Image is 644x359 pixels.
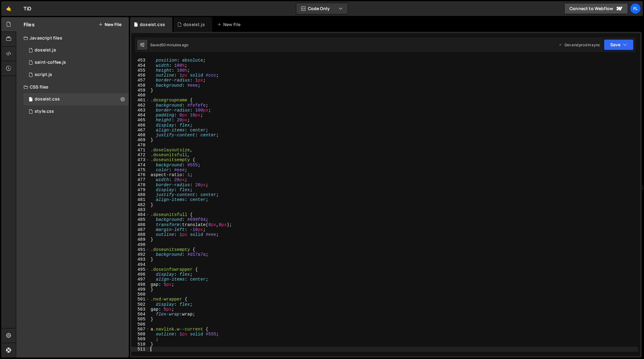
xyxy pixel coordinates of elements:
[131,123,149,128] div: 466
[131,118,149,123] div: 465
[131,237,149,242] div: 489
[131,153,149,157] div: 472
[131,128,149,133] div: 467
[131,297,149,302] div: 501
[131,183,149,187] div: 478
[131,207,149,212] div: 483
[24,56,129,69] div: 4604/27020.js
[131,227,149,232] div: 487
[131,317,149,322] div: 505
[16,32,129,44] div: Javascript files
[131,98,149,103] div: 461
[131,73,149,78] div: 456
[131,63,149,68] div: 454
[131,347,149,352] div: 511
[131,307,149,312] div: 503
[630,3,641,14] a: Fl
[131,68,149,73] div: 455
[131,342,149,347] div: 510
[131,108,149,113] div: 463
[150,42,188,47] div: Saved
[131,83,149,88] div: 458
[131,287,149,292] div: 499
[35,96,60,102] div: doseist.css
[131,217,149,222] div: 485
[131,252,149,257] div: 492
[131,332,149,337] div: 508
[35,72,52,77] div: script.js
[131,232,149,237] div: 488
[564,3,628,14] a: Connect to Webflow
[131,172,149,177] div: 476
[131,103,149,108] div: 462
[131,292,149,297] div: 500
[131,302,149,307] div: 502
[131,58,149,63] div: 453
[131,143,149,148] div: 470
[131,242,149,247] div: 490
[35,60,66,65] div: saint-coffee.js
[131,262,149,267] div: 494
[131,247,149,252] div: 491
[24,69,129,81] div: 4604/24567.js
[24,105,129,118] div: 4604/25434.css
[161,42,188,47] div: 50 minutes ago
[24,93,129,105] div: 4604/42100.css
[131,337,149,342] div: 509
[131,157,149,162] div: 473
[131,78,149,83] div: 457
[16,81,129,93] div: CSS files
[217,21,243,28] div: New File
[1,1,16,16] a: 🤙
[131,267,149,272] div: 495
[35,109,54,114] div: style.css
[24,21,35,28] h2: Files
[131,148,149,153] div: 471
[131,168,149,172] div: 475
[183,21,205,28] div: doseist.js
[131,257,149,262] div: 493
[35,47,56,53] div: doseist.js
[131,197,149,202] div: 481
[131,138,149,142] div: 469
[131,272,149,277] div: 496
[604,39,634,50] button: Save
[558,42,600,47] div: Dev and prod in sync
[131,113,149,118] div: 464
[131,163,149,168] div: 474
[131,202,149,207] div: 482
[131,212,149,217] div: 484
[296,3,348,14] button: Code Only
[131,282,149,287] div: 498
[131,93,149,98] div: 460
[131,187,149,192] div: 479
[131,327,149,332] div: 507
[131,133,149,138] div: 468
[140,21,165,28] div: doseist.css
[131,192,149,197] div: 480
[131,88,149,93] div: 459
[131,312,149,317] div: 504
[98,22,121,27] button: New File
[131,222,149,227] div: 486
[24,5,31,12] div: TiD
[131,277,149,282] div: 497
[131,177,149,182] div: 477
[131,322,149,327] div: 506
[24,44,129,56] div: 4604/37981.js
